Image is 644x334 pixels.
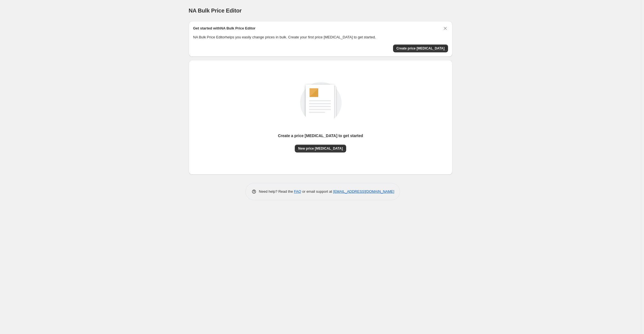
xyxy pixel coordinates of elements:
[442,26,448,31] button: Dismiss card
[333,189,394,194] a: [EMAIL_ADDRESS][DOMAIN_NAME]
[278,133,363,138] p: Create a price [MEDICAL_DATA] to get started
[298,146,343,151] span: New price [MEDICAL_DATA]
[396,46,445,51] span: Create price [MEDICAL_DATA]
[295,145,346,152] button: New price [MEDICAL_DATA]
[393,44,448,52] button: Create price change job
[193,34,448,40] p: NA Bulk Price Editor helps you easily change prices in bulk. Create your first price [MEDICAL_DAT...
[259,189,294,194] span: Need help? Read the
[189,8,242,14] span: NA Bulk Price Editor
[301,189,333,194] span: or email support at
[294,189,301,194] a: FAQ
[193,26,256,31] h2: Get started with NA Bulk Price Editor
